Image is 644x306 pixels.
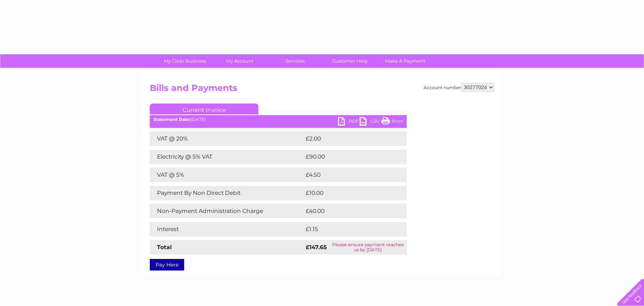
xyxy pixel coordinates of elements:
a: Customer Help [320,54,380,68]
a: Services [265,54,325,68]
td: £10.00 [304,186,392,200]
div: [DATE] [150,117,407,122]
a: Make A Payment [375,54,435,68]
div: Account number [424,83,494,92]
td: Payment By Non Direct Debit [150,186,304,200]
a: Current Invoice [150,104,258,114]
strong: £147.65 [306,244,327,251]
a: CSV [360,117,381,127]
td: Non-Payment Administration Charge [150,204,304,218]
a: Print [381,117,403,127]
b: Statement Date: [153,117,191,122]
td: £90.00 [304,150,393,164]
td: £4.50 [304,168,390,182]
a: PDF [338,117,360,127]
td: VAT @ 20% [150,131,304,146]
td: £2.00 [304,131,390,146]
h2: Bills and Payments [150,83,494,97]
strong: Total [157,244,172,251]
td: Electricity @ 5% VAT [150,150,304,164]
td: £1.15 [304,222,387,236]
a: Pay Here [150,259,184,271]
a: My Account [210,54,270,68]
td: £40.00 [304,204,393,218]
td: VAT @ 5% [150,168,304,182]
td: Please ensure payment reaches us by [DATE] [329,240,407,255]
td: Interest [150,222,304,236]
a: My Clear Business [155,54,215,68]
